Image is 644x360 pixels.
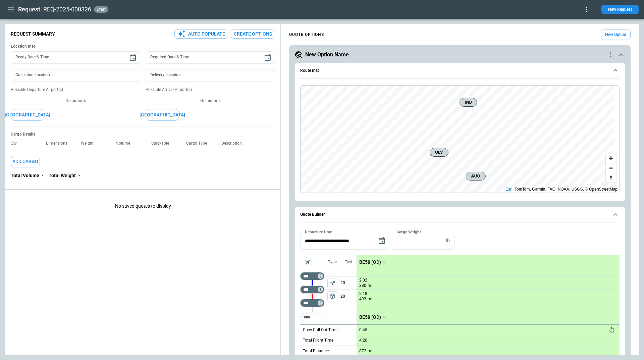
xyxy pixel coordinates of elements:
button: Choose date [126,51,140,64]
p: 0:45 [359,327,367,332]
div: Too short [300,313,324,321]
button: New Option Namequote-option-actions [294,51,625,59]
h2: REQ-2025-000326 [43,5,91,13]
p: Request Summary [11,31,55,37]
p: Weight [81,141,99,146]
span: Type of sector [327,278,337,288]
p: 20 [340,276,357,290]
p: Stackable [151,141,174,146]
p: Type [328,259,337,265]
p: 2:02 [359,278,367,283]
button: [GEOGRAPHIC_DATA] [11,109,44,121]
p: BE58 (OD) [359,314,381,320]
div: Route map [300,85,620,193]
div: , TomTom, Garmin, FAO, NOAA, USGS, © OpenStreetMap [505,186,618,193]
p: No airports [146,98,275,104]
p: 4:20 [359,338,367,343]
p: Total Distance [303,348,329,354]
p: Crew Call Out Time [303,327,337,333]
button: Route map [300,63,620,79]
h4: QUOTE OPTIONS [289,33,324,36]
canvas: Map [301,86,614,193]
button: Choose date, selected date is Oct 14, 2025 [375,234,388,248]
p: Taxi [345,259,352,265]
div: Not found [300,272,324,280]
button: Reset bearing to north [606,173,616,183]
p: 493 [359,296,366,302]
button: Create Options [231,30,275,39]
h6: Cargo Details [11,132,275,137]
p: Total Weight [49,173,76,178]
button: Quote Builder [300,207,620,222]
p: Total Volume [11,173,39,178]
h6: Location Info [11,44,275,49]
p: - [42,173,43,178]
button: Zoom out [606,163,616,173]
h6: Quote Builder [300,212,325,217]
p: 2:18 [359,291,367,296]
h6: Route map [300,68,320,73]
button: Zoom in [606,153,616,163]
h5: New Option Name [305,51,349,58]
a: Esri [505,187,513,192]
p: 20 [340,290,357,303]
h1: Request [18,5,40,13]
button: Reset [607,325,617,335]
span: package_2 [329,293,336,300]
button: left aligned [327,278,337,288]
button: Add Cargo [11,156,40,167]
div: Too short [300,286,324,294]
button: New Request [601,5,639,14]
span: IND [463,99,474,106]
p: - [78,173,80,178]
p: Qty [11,141,22,146]
p: Cargo Type [186,141,212,146]
p: No airports [11,98,140,104]
p: Description [221,141,247,146]
p: Possible Arrival Airport(s) [146,87,275,93]
p: Possible Departure Airport(s) [11,87,140,93]
p: Volume [116,141,136,146]
p: No saved quotes to display [5,193,280,220]
span: draft [95,7,107,12]
p: mi [368,296,372,302]
p: lb [446,238,450,244]
button: Auto Populate [174,30,228,39]
p: mi [368,348,372,354]
div: Too short [300,299,324,307]
p: Dimensions [46,141,73,146]
span: Aircraft selection [303,257,313,267]
button: [GEOGRAPHIC_DATA] [146,109,179,121]
span: AUO [469,173,483,179]
label: Departure time [305,229,332,235]
p: Total Flight Time [303,338,333,343]
p: 872 [359,349,366,354]
button: Choose date [261,51,274,64]
p: mi [368,283,372,289]
label: Cargo Weight [396,229,421,235]
div: quote-option-actions [606,51,614,59]
p: BE58 (OD) [359,259,381,265]
button: New Option [601,30,631,40]
span: Type of sector [327,291,337,301]
p: 380 [359,283,366,289]
button: left aligned [327,291,337,301]
span: OLV [433,149,445,156]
